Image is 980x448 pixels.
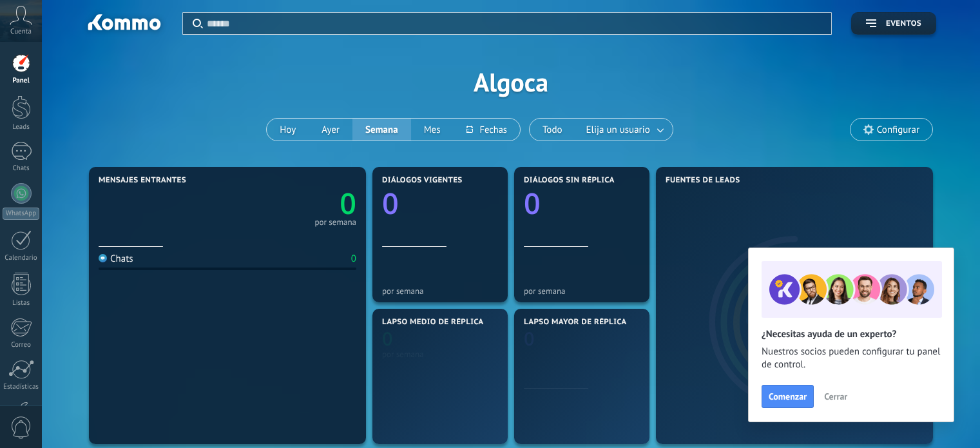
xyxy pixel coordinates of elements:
[524,326,535,351] text: 0
[530,119,575,141] button: Todo
[99,254,107,262] img: Chats
[762,385,814,408] button: Comenzar
[769,392,807,401] span: Comenzar
[851,12,936,35] button: Eventos
[524,286,640,296] div: por semana
[3,123,40,131] div: Leads
[411,119,454,141] button: Mes
[666,176,740,185] span: Fuentes de leads
[877,124,919,135] span: Configurar
[886,19,921,28] span: Eventos
[10,28,32,36] span: Cuenta
[314,219,356,226] div: por semana
[340,184,356,223] text: 0
[762,328,941,340] h2: ¿Necesitas ayuda de un experto?
[3,208,39,220] div: WhatsApp
[99,176,186,185] span: Mensajes entrantes
[3,299,40,307] div: Listas
[524,176,615,185] span: Diálogos sin réplica
[382,176,463,185] span: Diálogos vigentes
[3,77,40,85] div: Panel
[584,121,653,139] span: Elija un usuario
[382,349,498,359] div: por semana
[382,326,393,351] text: 0
[351,253,356,265] div: 0
[818,387,853,406] button: Cerrar
[99,253,133,265] div: Chats
[824,392,847,401] span: Cerrar
[352,119,411,141] button: Semana
[382,286,498,296] div: por semana
[3,164,40,173] div: Chats
[309,119,352,141] button: Ayer
[382,184,399,223] text: 0
[227,184,356,223] a: 0
[3,383,40,391] div: Estadísticas
[524,318,626,327] span: Lapso mayor de réplica
[762,346,941,371] span: Nuestros socios pueden configurar tu panel de control.
[3,254,40,262] div: Calendario
[267,119,309,141] button: Hoy
[524,184,541,223] text: 0
[382,318,484,327] span: Lapso medio de réplica
[575,119,673,141] button: Elija un usuario
[3,341,40,349] div: Correo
